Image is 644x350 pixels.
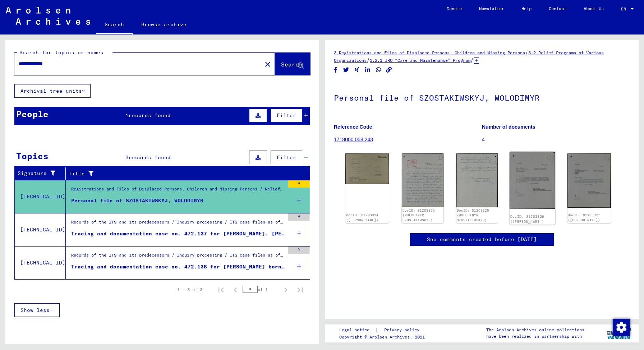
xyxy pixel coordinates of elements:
div: Records of the ITS and its predecessors / Inquiry processing / ITS case files as of 1947 / Reposi... [71,219,285,229]
td: [TECHNICAL_ID] [15,246,66,279]
span: 1 [125,112,129,119]
img: 001.jpg [402,153,443,207]
span: EN [621,6,629,11]
a: Legal notice [339,326,375,334]
button: First page [214,282,228,297]
div: 1 – 3 of 3 [177,286,202,293]
span: Filter [277,154,296,161]
a: 3.2.1 IRO “Care and Maintenance” Program [370,57,470,63]
a: DocID: 81203327 ([PERSON_NAME]) [568,213,600,222]
div: People [16,107,49,120]
button: Share on LinkedIn [364,65,372,74]
span: Search [281,61,303,68]
a: 1718000 058.243 [334,137,373,142]
div: of 1 [243,286,279,293]
button: Copy link [385,65,393,74]
div: Change consent [612,318,630,336]
span: / [470,57,474,63]
a: See comments created before [DATE] [427,236,537,243]
p: The Arolsen Archives online collections [486,327,584,333]
a: Browse archive [133,16,195,33]
mat-label: Search for topics or names [19,49,103,56]
img: 001.jpg [345,153,389,184]
p: have been realized in partnership with [486,333,584,340]
div: Records of the ITS and its predecessors / Inquiry processing / ITS case files as of 1947 / Reposi... [71,252,285,262]
div: Tracing and documentation case no. 472.137 for [PERSON_NAME], [PERSON_NAME] born [DEMOGRAPHIC_DATA] [71,230,285,238]
span: records found [129,112,171,119]
div: Tracing and documentation case no. 472.138 for [PERSON_NAME] born [DEMOGRAPHIC_DATA] [71,263,285,271]
span: Filter [277,112,296,119]
button: Share on Facebook [332,65,340,74]
div: Signature [18,170,60,177]
img: Arolsen_neg.svg [6,7,90,25]
button: Filter [271,151,302,164]
button: Share on WhatsApp [375,65,382,74]
img: 002.jpg [456,153,498,207]
button: Archival tree units [14,84,91,98]
button: Clear [261,57,275,71]
button: Show less [14,303,60,317]
b: Reference Code [334,124,372,130]
button: Next page [279,282,293,297]
a: DocID: 81203325 (WOLODIMYR SZOSTAKIWSKYJ) [402,208,435,222]
p: 4 [482,136,630,143]
a: Privacy policy [378,326,428,334]
span: / [525,49,528,56]
button: Filter [271,109,302,122]
p: Copyright © Arolsen Archives, 2021 [339,334,428,340]
div: 5 [288,247,310,254]
a: DocID: 81203324 ([PERSON_NAME]) [346,213,378,222]
img: Change consent [613,319,630,336]
div: Title [69,168,303,179]
div: Title [69,170,296,178]
div: Signature [18,168,67,179]
img: yv_logo.png [606,324,632,342]
img: 001.jpg [567,153,611,207]
button: Share on Xing [353,65,361,74]
span: / [367,57,370,63]
img: 001.jpg [510,152,555,209]
mat-icon: close [263,60,272,69]
div: Registrations and Files of Displaced Persons, Children and Missing Persons / Relief Programs of V... [71,186,285,209]
button: Search [275,53,310,75]
a: Search [96,16,133,34]
div: Personal file of SZOSTAKIWSKYJ, WOLODIMYR [71,197,203,204]
button: Previous page [228,282,243,297]
a: DocID: 81203326 ([PERSON_NAME]) [510,215,544,224]
td: [TECHNICAL_ID] [15,180,66,213]
button: Share on Twitter [342,65,350,74]
div: | [339,326,428,334]
td: [TECHNICAL_ID] [15,213,66,246]
a: DocID: 81203325 (WOLODIMYR SZOSTAKIWSKYJ) [457,208,489,222]
a: 3 Registrations and Files of Displaced Persons, Children and Missing Persons [334,50,525,55]
span: Show less [20,307,50,313]
div: 4 [288,213,310,221]
button: Last page [293,282,307,297]
b: Number of documents [482,124,535,130]
h1: Personal file of SZOSTAKIWSKYJ, WOLODIMYR [334,81,630,113]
